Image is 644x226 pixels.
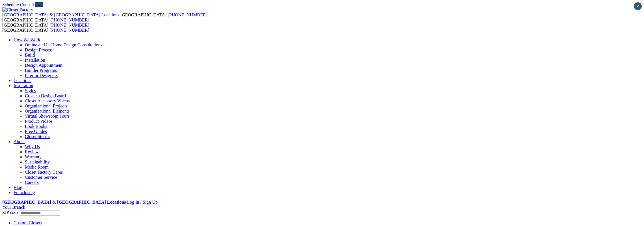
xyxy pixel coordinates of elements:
[25,154,42,159] a: Warranty
[25,180,39,185] a: Careers
[25,58,45,63] a: Installation
[25,124,47,129] a: Look Books
[25,170,63,175] a: Closet Factory Cares
[2,12,120,17] a: [GEOGRAPHIC_DATA] & [GEOGRAPHIC_DATA] Locations
[2,210,19,215] span: ZIP code
[25,53,35,57] a: Build
[25,165,49,169] a: Media Room
[25,93,66,98] a: Create a Design Board
[25,88,36,93] a: Styles
[25,98,70,103] a: Closet Accessory Videos
[25,175,57,180] a: Customer Service
[20,210,60,216] input: Enter your Zip code
[2,200,126,205] a: [GEOGRAPHIC_DATA] & [GEOGRAPHIC_DATA] Locations
[25,68,57,73] a: Builder Programs
[14,190,35,195] a: Franchising
[25,73,58,78] a: Interior Designers
[2,12,207,22] span: [GEOGRAPHIC_DATA]: [GEOGRAPHIC_DATA]:
[50,28,89,33] a: [PHONE_NUMBER]
[25,134,50,139] a: Closet Stories
[25,48,53,52] a: Design Process
[2,2,34,7] a: Schedule Consult
[25,109,70,113] a: Organizational Elements
[25,119,53,124] a: Product Videos
[14,220,42,225] a: Custom Closets
[25,104,67,108] a: Organizational Projects
[25,144,40,149] a: Why Us
[127,200,157,205] a: Log In / Sign Up
[35,2,43,7] a: Call
[14,78,31,83] a: Locations
[2,12,119,17] span: [GEOGRAPHIC_DATA] & [GEOGRAPHIC_DATA] Locations
[14,185,22,190] a: Blog
[2,205,25,210] a: Your Branch
[50,18,89,22] a: [PHONE_NUMBER]
[2,7,33,12] img: Closet Factory
[25,42,102,47] a: Online and In-Home Design Consultations
[25,114,70,119] a: Virtual Showroom Tours
[25,63,62,68] a: Design Appointment
[25,129,47,134] a: Free Guides
[14,139,25,144] a: About
[2,23,89,33] span: [GEOGRAPHIC_DATA]: [GEOGRAPHIC_DATA]:
[25,160,50,164] a: Sustainability
[14,37,40,42] a: How We Work
[168,12,207,17] a: [PHONE_NUMBER]
[50,23,89,27] a: [PHONE_NUMBER]
[25,149,40,154] a: Reviews
[14,83,33,88] a: Inspiration
[634,2,642,10] button: Close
